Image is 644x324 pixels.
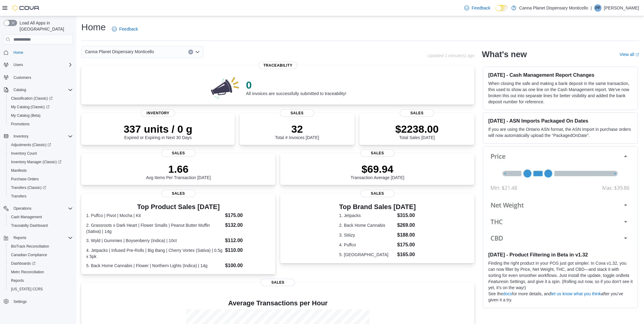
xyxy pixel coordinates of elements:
[1,61,75,69] button: Users
[6,120,75,128] button: Promotions
[11,234,29,241] button: Reports
[123,123,192,135] p: 337 units / 0 g
[17,20,73,32] span: Load All Apps in [GEOGRAPHIC_DATA]
[246,79,346,91] p: 0
[6,192,75,201] button: Transfers
[86,263,223,269] dt: 5. Back Home Cannabis | Flower | Northern Lights (Indica) | 14g
[1,86,75,94] button: Catalog
[280,109,314,117] span: Sales
[351,163,404,180] div: Transaction Average [DATE]
[6,183,75,192] a: Transfers (Classic)
[13,87,26,92] span: Catalog
[11,287,43,292] span: [US_STATE] CCRS
[85,48,154,55] span: Canna Planet Dispensary Monticello
[109,23,140,35] a: Feedback
[11,86,73,94] span: Catalog
[13,75,31,80] span: Customers
[225,212,270,219] dd: $175.00
[6,94,75,103] a: Classification (Classic)
[9,175,73,183] span: Purchase Orders
[400,109,434,117] span: Sales
[6,268,75,276] button: Metrc Reconciliation
[11,194,26,199] span: Transfers
[594,4,602,12] div: Parth Patel
[9,120,73,128] span: Promotions
[9,213,44,221] a: Cash Management
[1,48,75,57] button: Home
[488,252,633,258] h3: [DATE] - Product Filtering in Beta in v1.32
[9,285,73,293] span: Washington CCRS
[9,103,73,111] span: My Catalog (Classic)
[397,231,416,239] dd: $188.00
[11,185,46,190] span: Transfers (Classic)
[9,251,73,259] span: Canadian Compliance
[86,222,223,234] dt: 2. Grassroots x Dark Heart | Flower Smalls | Peanut Butter Muffin (Sativa) | 14g
[9,260,73,267] span: Dashboards
[9,150,39,157] a: Inventory Count
[261,279,295,286] span: Sales
[6,149,75,158] button: Inventory Count
[275,123,319,135] p: 32
[11,61,25,68] button: Users
[620,52,639,57] a: View allExternal link
[146,163,211,180] div: Avg Items Per Transaction [DATE]
[519,4,588,12] p: Canna Planet Dispensary Monticello
[11,73,73,81] span: Customers
[488,291,633,303] p: See the for more details, and after you’ve given it a try.
[11,168,27,173] span: Manifests
[482,50,527,59] h2: What's new
[9,268,46,276] a: Metrc Reconciliation
[195,50,200,54] button: Open list of options
[11,74,34,81] a: Customers
[11,113,41,118] span: My Catalog (Beta)
[488,72,633,78] h3: [DATE] - Cash Management Report Changes
[11,86,28,94] button: Catalog
[6,242,75,251] button: BioTrack Reconciliation
[6,166,75,175] button: Manifests
[397,222,416,229] dd: $269.00
[9,285,45,293] a: [US_STATE] CCRS
[11,61,73,68] span: Users
[9,95,73,102] span: Classification (Classic)
[11,142,51,147] span: Adjustments (Classic)
[86,247,223,260] dt: 4. Jetpacks | Infused Pre-Rolls | Big Bang | Cherry Vortex (Sativa) | 0.5g x 5pk
[11,133,73,140] span: Inventory
[395,123,439,135] p: $2238.00
[9,277,73,284] span: Reports
[9,222,50,229] a: Traceabilty Dashboard
[9,158,73,166] span: Inventory Manager (Classic)
[11,234,73,241] span: Reports
[6,221,75,230] button: Traceabilty Dashboard
[1,132,75,141] button: Inventory
[13,235,26,240] span: Reports
[9,277,26,284] a: Reports
[11,270,44,274] span: Metrc Reconciliation
[6,103,75,111] a: My Catalog (Classic)
[6,111,75,120] button: My Catalog (Beta)
[339,212,395,219] dt: 1. Jetpacks
[225,237,270,244] dd: $112.00
[86,203,270,211] h3: Top Product Sales [DATE]
[9,213,73,221] span: Cash Management
[11,298,29,305] a: Settings
[1,297,75,306] button: Settings
[9,260,38,267] a: Dashboards
[9,193,29,200] a: Transfers
[6,259,75,268] a: Dashboards
[9,112,43,119] a: My Catalog (Beta)
[635,53,639,57] svg: External link
[488,260,633,291] p: Finding the right product in your POS just got simpler. In Cova v1.32, you can now filter by Pric...
[351,163,404,175] p: $69.94
[86,212,223,219] dt: 1. Puffco | Pivot | Mocha | Kit
[225,222,270,229] dd: $132.00
[9,193,73,200] span: Transfers
[11,49,26,56] a: Home
[11,205,73,212] span: Operations
[123,123,192,140] div: Expired or Expiring in Next 30 Days
[1,73,75,82] button: Customers
[6,158,75,166] a: Inventory Manager (Classic)
[339,252,395,258] dt: 5. [GEOGRAPHIC_DATA]
[161,149,196,157] span: Sales
[462,2,493,14] a: Feedback
[11,298,73,305] span: Settings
